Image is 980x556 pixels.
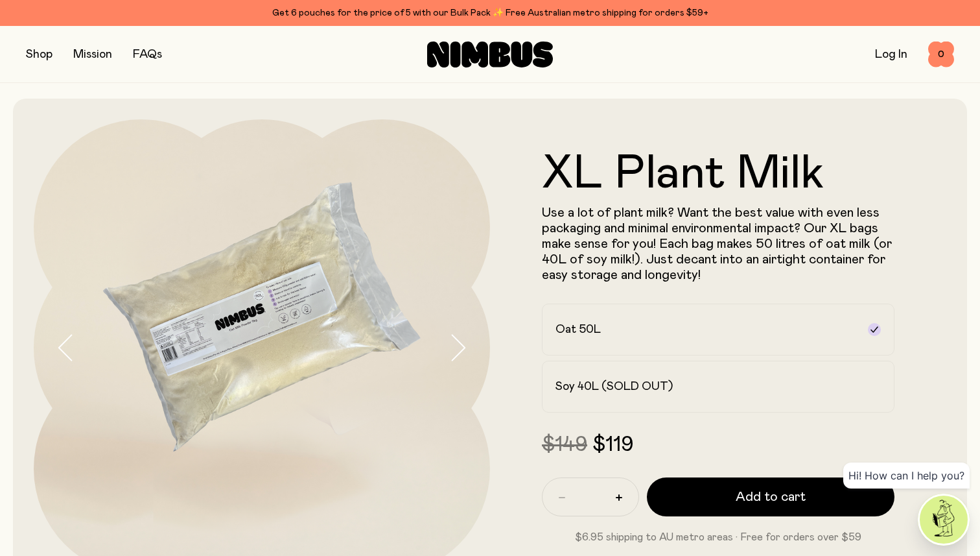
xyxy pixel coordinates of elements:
[843,463,970,489] div: Hi! How can I help you?
[542,435,587,455] span: $149
[133,49,162,60] a: FAQs
[647,477,894,516] button: Add to cart
[542,205,894,283] p: Use a lot of plant milk? Want the best value with even less packaging and minimal environmental i...
[542,529,894,545] p: $6.95 shipping to AU metro areas · Free for orders over $59
[26,5,954,21] div: Get 6 pouches for the price of 5 with our Bulk Pack ✨ Free Australian metro shipping for orders $59+
[920,496,968,544] img: agent
[73,49,112,60] a: Mission
[592,435,633,455] span: $119
[928,42,954,67] button: 0
[875,49,907,60] a: Log In
[542,151,894,197] h1: XL Plant Milk
[736,488,806,506] span: Add to cart
[555,322,601,337] h2: Oat 50L
[555,379,673,394] h2: Soy 40L (SOLD OUT)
